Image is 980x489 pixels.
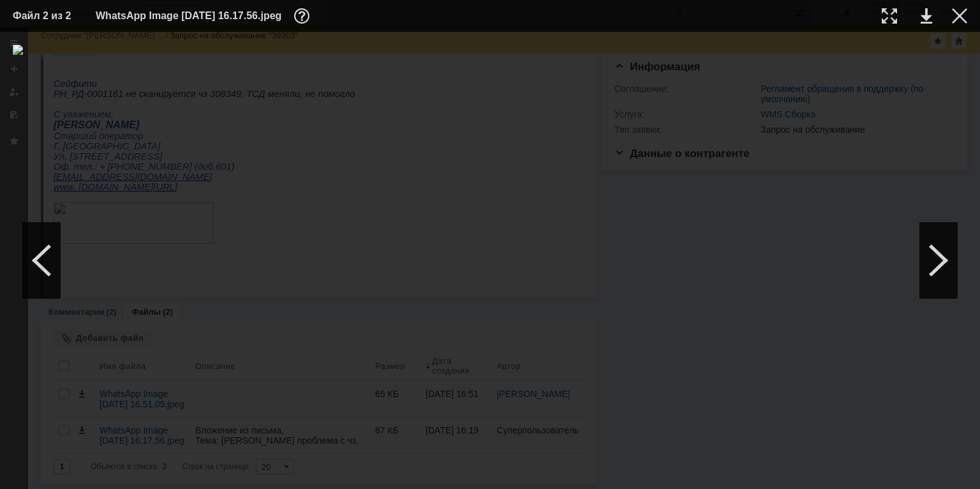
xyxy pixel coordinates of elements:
div: Скачать файл [921,8,932,24]
div: Файл 2 из 2 [13,11,77,21]
div: Увеличить масштаб [882,8,897,24]
div: Дополнительная информация о файле (F11) [294,8,313,24]
div: Предыдущий файл [22,222,61,299]
div: WhatsApp Image [DATE] 16.17.56.jpeg [96,8,313,24]
img: download [13,45,967,476]
div: Закрыть окно (Esc) [952,8,967,24]
div: Следующий файл [919,222,958,299]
